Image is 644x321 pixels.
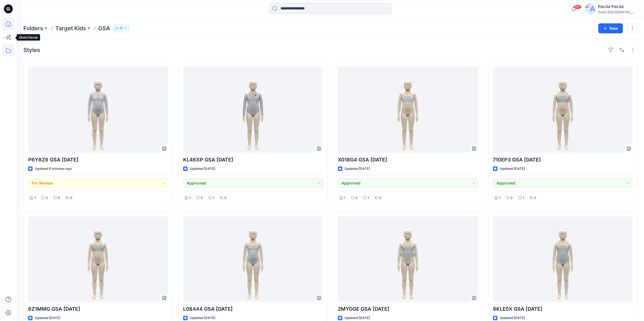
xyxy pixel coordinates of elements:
span: 99+ [573,5,582,9]
p: 1 [34,195,36,201]
p: Updated [DATE] [35,315,60,321]
p: Updated [DATE] [190,315,215,321]
button: 17 [112,24,130,32]
a: 2MYGGE GSA 2025.6.16 [338,216,478,302]
p: 1 [213,195,214,201]
p: Updated [DATE] [190,166,215,172]
p: 1 [523,195,524,201]
p: 1 [344,195,345,201]
a: P6Y8Z6 GSA 2025.09.02 [28,67,168,153]
p: 0 [379,195,381,201]
p: 1 [368,195,369,201]
p: 0 [201,195,203,201]
p: 0 [70,195,72,201]
p: 17 [119,25,123,31]
p: Updated [DATE] [345,315,370,321]
div: Swim [GEOGRAPHIC_DATA] [598,10,637,14]
p: 0 [46,195,48,201]
a: Target Kids [55,24,86,32]
p: KL46XP GSA [DATE] [183,156,323,164]
a: X018G4 GSA 2025.9.2 [338,67,478,153]
p: 0 [58,195,60,201]
p: 0 [534,195,536,201]
a: KL46XP GSA 2025.8.12 [183,67,323,153]
p: 2MYGGE GSA [DATE] [338,305,478,313]
p: 710EP3 GSA [DATE] [493,156,633,164]
button: New [598,23,623,33]
h4: Styles [23,47,40,53]
p: 0 [224,195,227,201]
p: Updated [DATE] [500,166,525,172]
p: 0 [355,195,358,201]
img: avatar [585,3,596,14]
div: Pdc3d Pdc3d [598,3,637,10]
a: L08444 GSA 2025.6.20 [183,216,323,302]
a: 9KLE5X GSA 2025.07.31 [493,216,633,302]
p: 1 [189,195,191,201]
p: Updated [DATE] [345,166,370,172]
p: GSA [98,24,110,32]
p: 0 [510,195,513,201]
p: 9KLE5X GSA [DATE] [493,305,633,313]
p: Updated [DATE] [500,315,525,321]
p: X018G4 GSA [DATE] [338,156,478,164]
p: P6Y8Z6 GSA [DATE] [28,156,168,164]
p: 6Z1MMG GSA [DATE] [28,305,168,313]
a: 710EP3 GSA 2025.9.2 [493,67,633,153]
p: 1 [499,195,500,201]
a: Folders [23,24,43,32]
a: 6Z1MMG GSA 2025.6.17 [28,216,168,302]
p: L08444 GSA [DATE] [183,305,323,313]
p: Updated 8 minutes ago [35,166,72,172]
